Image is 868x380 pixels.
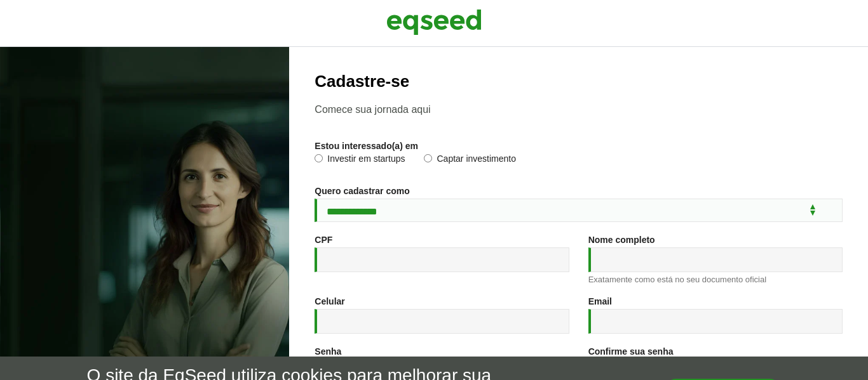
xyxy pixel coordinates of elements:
[315,154,323,162] input: Investir em startups
[315,103,843,115] p: Comece sua jornada aqui
[315,154,405,167] label: Investir em startups
[588,347,674,356] label: Confirme sua senha
[588,275,843,284] div: Exatamente como está no seu documento oficial
[315,141,418,150] label: Estou interessado(a) em
[315,347,341,356] label: Senha
[386,6,482,38] img: EqSeed Logo
[315,235,332,244] label: CPF
[588,235,655,244] label: Nome completo
[588,297,612,306] label: Email
[315,187,409,195] label: Quero cadastrar como
[424,154,432,162] input: Captar investimento
[315,72,843,91] h2: Cadastre-se
[315,297,344,306] label: Celular
[424,154,516,167] label: Captar investimento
